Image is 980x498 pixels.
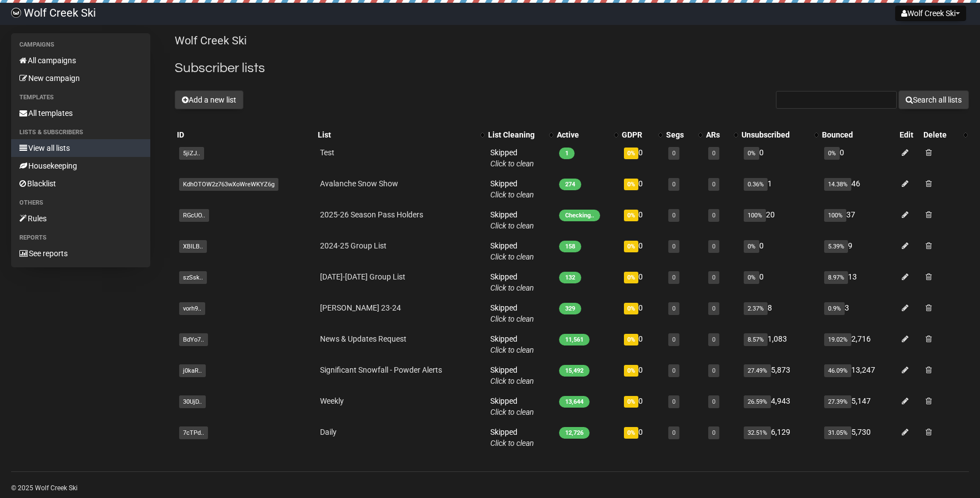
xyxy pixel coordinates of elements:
div: ID [177,129,313,140]
td: 37 [820,205,898,236]
span: 0% [624,365,638,377]
span: 100% [824,209,846,222]
span: XBILB.. [179,240,207,253]
span: 12,726 [559,427,590,439]
span: 0% [624,210,638,221]
span: 11,561 [559,334,590,345]
button: Search all lists [898,90,969,109]
a: 0 [672,274,676,281]
td: 1 [739,174,819,205]
span: szSsk.. [179,271,207,284]
a: 0 [672,150,676,157]
a: 0 [672,181,676,188]
td: 1,083 [739,329,819,360]
a: Test [320,148,334,157]
a: 0 [672,429,676,436]
span: 19.02% [824,333,851,346]
td: 9 [820,236,898,267]
th: ID: No sort applied, sorting is disabled [175,127,316,143]
li: Templates [11,91,150,104]
span: 13,644 [559,396,590,408]
span: 0.36% [744,178,768,191]
a: 0 [672,212,676,219]
a: Click to clean [490,159,534,168]
div: Unsubscribed [742,129,808,140]
th: List Cleaning: No sort applied, activate to apply an ascending sort [486,127,555,143]
span: RGcUO.. [179,209,209,222]
td: 0 [620,267,663,298]
a: 0 [672,367,676,374]
td: 6,129 [739,422,819,453]
span: 32.51% [744,426,771,439]
li: Reports [11,231,150,245]
a: 0 [712,274,715,281]
td: 0 [620,298,663,329]
span: 132 [559,272,581,283]
span: 15,492 [559,365,590,377]
span: 329 [559,303,581,314]
a: Click to clean [490,408,534,416]
span: Skipped [490,428,534,448]
img: b8a1e34ad8b70b86f908001b9dc56f97 [11,8,21,18]
th: Active: No sort applied, activate to apply an ascending sort [555,127,620,143]
a: 0 [712,243,715,250]
th: Delete: No sort applied, activate to apply an ascending sort [921,127,969,143]
span: 0% [744,147,759,160]
th: ARs: No sort applied, activate to apply an ascending sort [704,127,739,143]
a: Click to clean [490,190,534,199]
li: Others [11,196,150,210]
a: Click to clean [490,221,534,230]
a: Click to clean [490,345,534,354]
span: 0.9% [824,302,845,315]
span: 5.39% [824,240,848,253]
a: 0 [712,367,715,374]
li: Lists & subscribers [11,126,150,139]
a: 0 [712,336,715,343]
span: j0kaR.. [179,364,206,377]
th: Segs: No sort applied, activate to apply an ascending sort [664,127,704,143]
button: Wolf Creek Ski [895,6,966,21]
span: Skipped [490,397,534,416]
span: 0% [744,271,759,284]
span: Skipped [490,303,534,323]
a: 0 [712,150,715,157]
td: 5,147 [820,391,898,422]
th: Bounced: No sort applied, sorting is disabled [820,127,898,143]
li: Campaigns [11,38,150,52]
a: [DATE]-[DATE] Group List [320,272,405,281]
div: Segs [666,129,693,140]
a: Weekly [320,397,344,405]
td: 0 [620,360,663,391]
td: 5,873 [739,360,819,391]
p: © 2025 Wolf Creek Ski [11,482,969,494]
a: Rules [11,210,150,227]
td: 0 [820,143,898,174]
span: Skipped [490,179,534,199]
span: 30UjD.. [179,395,206,408]
span: 14.38% [824,178,851,191]
a: See reports [11,245,150,262]
a: Click to clean [490,439,534,448]
h2: Subscriber lists [175,58,969,78]
a: News & Updates Request [320,334,407,343]
span: 0% [624,272,638,283]
th: Unsubscribed: No sort applied, activate to apply an ascending sort [739,127,819,143]
a: Avalanche Snow Show [320,179,398,188]
div: ARs [706,129,728,140]
span: Skipped [490,241,534,261]
a: 0 [672,305,676,312]
span: 0% [824,147,840,160]
span: Skipped [490,334,534,354]
td: 0 [620,236,663,267]
span: 27.39% [824,395,851,408]
div: Edit [900,129,919,140]
span: 27.49% [744,364,771,377]
span: Skipped [490,148,534,168]
a: Click to clean [490,377,534,385]
td: 13,247 [820,360,898,391]
a: 0 [672,243,676,250]
div: GDPR [622,129,652,140]
td: 13 [820,267,898,298]
span: 8.57% [744,333,768,346]
span: Skipped [490,365,534,385]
